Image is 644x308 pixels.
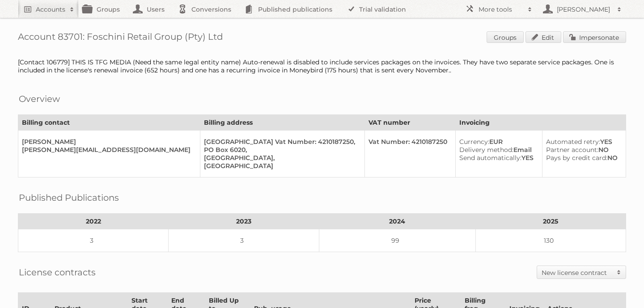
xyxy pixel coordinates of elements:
[546,138,600,146] span: Automated retry:
[22,146,193,154] div: [PERSON_NAME][EMAIL_ADDRESS][DOMAIN_NAME]
[456,115,626,131] th: Invoicing
[18,115,200,131] th: Billing contact
[364,115,456,131] th: VAT number
[555,5,613,14] h2: [PERSON_NAME]
[18,229,169,252] td: 3
[563,31,626,43] a: Impersonate
[19,266,96,279] h2: License contracts
[546,146,598,154] span: Partner account:
[169,214,319,229] th: 2023
[200,115,365,131] th: Billing address
[546,154,619,162] div: NO
[475,214,626,229] th: 2025
[319,214,475,229] th: 2024
[459,146,534,154] div: Email
[319,229,475,252] td: 99
[546,154,607,162] span: Pays by credit card:
[546,146,619,154] div: NO
[204,138,357,146] div: [GEOGRAPHIC_DATA] Vat Number: 4210187250,
[537,266,626,278] a: New license contract
[19,92,60,105] h2: Overview
[364,131,456,177] td: Vat Number: 4210187250
[459,138,534,146] div: EUR
[612,266,626,278] span: Toggle
[487,31,524,43] a: Groups
[36,5,65,14] h2: Accounts
[204,162,357,170] div: [GEOGRAPHIC_DATA]
[18,58,626,74] div: [Contact 106779] THIS IS TFG MEDIA (Need the same legal entity name) Auto-renewal is disabled to ...
[204,146,357,154] div: PO Box 6020,
[459,138,489,146] span: Currency:
[459,154,534,162] div: YES
[546,138,619,146] div: YES
[204,154,357,162] div: [GEOGRAPHIC_DATA],
[19,191,119,204] h2: Published Publications
[475,229,626,252] td: 130
[542,268,612,277] h2: New license contract
[479,5,523,14] h2: More tools
[169,229,319,252] td: 3
[18,214,169,229] th: 2022
[459,146,513,154] span: Delivery method:
[18,31,626,45] h1: Account 83701: Foschini Retail Group (Pty) Ltd
[459,154,521,162] span: Send automatically:
[22,138,193,146] div: [PERSON_NAME]
[525,31,561,43] a: Edit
